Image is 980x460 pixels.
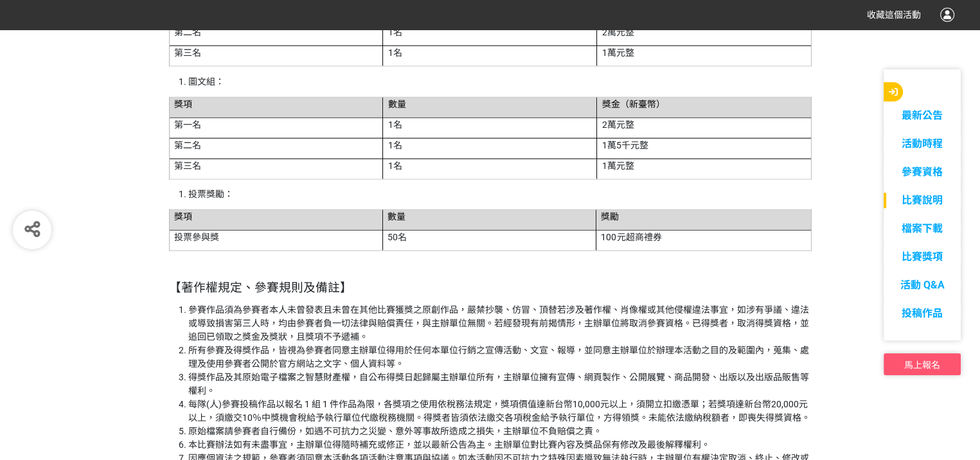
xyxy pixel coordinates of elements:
span: 馬上報名 [904,360,940,370]
a: 檔案下載 [884,221,961,236]
li: 投票獎勵： [188,188,812,201]
span: 數量 [388,99,406,109]
span: 獎項 [174,99,192,109]
p: 第二名 [174,139,379,152]
p: 1萬元整 [602,159,806,173]
li: 本比賽辦法如有未盡事宜，主辦單位得隨時補充或修正，並以最新公告為主。主辦單位對比賽內容及獎品保有修改及最後解釋權利。 [188,438,812,452]
a: 活動時程 [884,136,961,152]
span: 收藏這個活動 [867,10,921,20]
p: 1名 [388,139,592,152]
p: 1名 [388,159,592,173]
p: 1萬元整 [602,46,806,60]
p: 2萬元整 [602,26,806,39]
li: 原始檔案請參賽者自行備份，如遇不可抗力之災變、意外等事故所造成之損失，主辦單位不負賠償之責。 [188,425,812,438]
li: 參賽作品須為參賽者本人未曾發表且未曾在其他比賽獲獎之原創作品，嚴禁抄襲、仿冒、頂替若涉及著作權、肖像權或其他侵權違法事宜，如涉有爭議、違法或導致損害第三人時，均由參賽者負一切法律與賠償責任，與主... [188,303,812,344]
a: 比賽說明 [884,193,961,208]
p: 100元超商禮券 [601,231,806,244]
a: 最新公告 [884,108,961,123]
p: 1名 [388,46,592,60]
p: 2萬元整 [602,118,806,132]
p: 50名 [388,231,591,244]
p: 第三名 [174,46,379,60]
span: 數量 [388,211,405,222]
span: 【著作權規定、參賽規則及備註】 [169,281,352,295]
p: 1萬5千元整 [602,139,806,152]
p: 1名 [388,118,592,132]
p: 第二名 [174,26,379,39]
li: 所有參賽及得獎作品，皆視為參賽者同意主辦單位得用於任何本單位行銷之宣傳活動、文宣、報導，並同意主辦單位於辦理本活動之目的及範圍內，蒐集、處理及使用參賽者公開於官方網站之文字、個人資料等。 [188,344,812,371]
p: 投票參與獎 [174,231,378,244]
span: 獎勵 [601,211,619,222]
li: 圖文組： [188,75,812,89]
a: 比賽獎項 [884,249,961,265]
a: 活動 Q&A [884,278,961,293]
p: 1名 [388,26,592,39]
p: 第三名 [174,159,379,173]
a: 參賽資格 [884,164,961,180]
span: 獎項 [174,211,192,222]
li: 得獎作品及其原始電子檔案之智慧財產權，自公布得獎日起歸屬主辦單位所有，主辦單位擁有宣傳、網頁製作、公開展覽、商品開發、出版以及出版品販售等權利。 [188,371,812,398]
span: 投稿作品 [902,307,943,319]
p: 第一名 [174,118,379,132]
li: 每隊(人)參賽投稿作品以報名 1 組 1 件作品為限，各獎項之使用依稅務法規定，獎項價值達新台幣10,000元以上，須開立扣繳憑單；若獎項達新台幣20,000元以上，須繳交10％中獎機會稅給予執... [188,398,812,425]
span: 獎金（新臺幣） [602,99,665,109]
button: 馬上報名 [884,353,961,375]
